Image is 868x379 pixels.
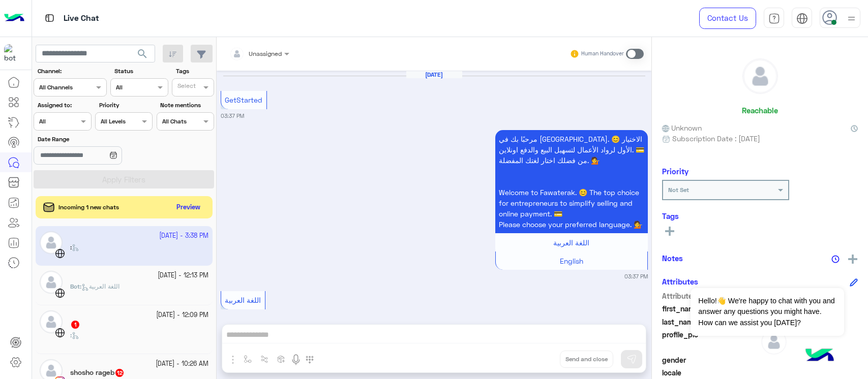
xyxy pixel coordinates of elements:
[406,71,462,78] h6: [DATE]
[4,44,22,62] img: 171468393613305
[70,282,81,290] b: :
[38,135,152,144] label: Date Range
[160,101,213,110] label: Note mentions
[662,367,759,378] span: locale
[796,13,808,24] img: tab
[64,12,99,25] p: Live Chat
[70,282,80,290] span: Bot
[4,8,24,29] img: Logo
[662,167,689,176] h6: Priority
[81,282,119,290] span: اللغة العربية
[176,81,196,93] div: Select
[115,369,124,377] span: 12
[560,351,613,368] button: Send and close
[768,13,780,24] img: tab
[176,67,213,76] label: Tags
[691,288,844,336] span: Hello!👋 We're happy to chat with you and answer any questions you might have. How can we assist y...
[172,200,205,215] button: Preview
[845,12,858,25] img: profile
[662,277,698,286] h6: Attributes
[662,329,759,353] span: profile_pic
[55,288,65,298] img: WebChat
[156,310,208,320] small: [DATE] - 12:09 PM
[662,317,759,327] span: last_name
[848,255,857,264] img: add
[225,296,261,304] span: اللغة العربية
[743,59,777,93] img: defaultAdmin.png
[761,355,858,365] span: null
[43,12,56,24] img: tab
[70,331,72,339] b: :
[560,257,583,265] span: English
[158,271,208,280] small: [DATE] - 12:13 PM
[662,355,759,365] span: gender
[38,101,90,110] label: Assigned to:
[55,328,65,338] img: WebChat
[495,130,648,233] p: 21/9/2025, 3:37 PM
[662,254,683,263] h6: Notes
[802,338,837,374] img: hulul-logo.png
[761,329,787,355] img: defaultAdmin.png
[764,8,784,29] a: tab
[249,50,282,57] span: Unassigned
[114,67,167,76] label: Status
[221,112,244,120] small: 03:37 PM
[58,203,119,212] span: Incoming 1 new chats
[136,48,148,60] span: search
[99,101,152,110] label: Priority
[34,170,214,188] button: Apply Filters
[742,106,778,115] h6: Reachable
[225,96,262,104] span: GetStarted
[662,211,858,220] h6: Tags
[40,271,63,294] img: defaultAdmin.png
[662,303,759,314] span: first_name
[581,50,624,58] small: Human Handover
[130,45,155,67] button: search
[221,312,244,320] small: 03:37 PM
[553,238,589,247] span: اللغة العربية
[831,255,840,263] img: notes
[699,8,756,29] a: Contact Us
[662,122,702,133] span: Unknown
[662,291,759,301] span: Attribute Name
[761,367,858,378] span: null
[624,272,648,280] small: 03:37 PM
[40,310,63,333] img: defaultAdmin.png
[71,321,79,329] span: 1
[38,67,106,76] label: Channel:
[668,186,689,194] b: Not Set
[156,359,208,369] small: [DATE] - 10:26 AM
[672,133,760,144] span: Subscription Date : [DATE]
[70,368,125,377] h5: shosho rageb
